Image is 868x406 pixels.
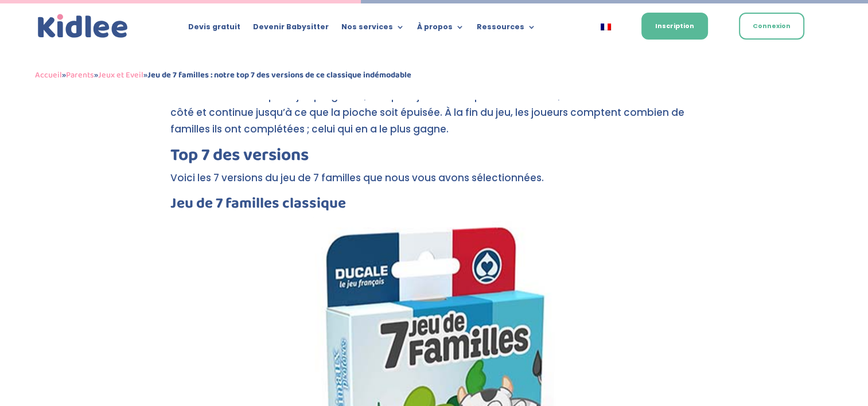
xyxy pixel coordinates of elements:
img: Français [601,24,611,30]
img: logo_kidlee_bleu [35,11,131,41]
a: Nos services [341,23,404,36]
a: Devenir Babysitter [253,23,329,36]
a: Connexion [739,13,804,40]
p: Au fur et à mesure que le jeu progresse, lorsqu’un joueur complète une famille, il met cette dern... [170,88,698,147]
h3: Jeu de 7 familles classique [170,196,698,217]
a: Jeux et Eveil [98,68,143,82]
a: Kidlee Logo [35,11,131,41]
h2: Top 7 des versions [170,147,698,170]
span: » » » [35,68,411,82]
a: Ressources [477,23,536,36]
p: Voici les 7 versions du jeu de 7 familles que nous vous avons sélectionnées. [170,170,698,196]
a: À propos [417,23,464,36]
strong: Jeu de 7 familles : notre top 7 des versions de ce classique indémodable [147,68,411,82]
a: Devis gratuit [188,23,240,36]
a: Accueil [35,68,62,82]
a: Inscription [641,13,708,40]
a: Parents [66,68,94,82]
